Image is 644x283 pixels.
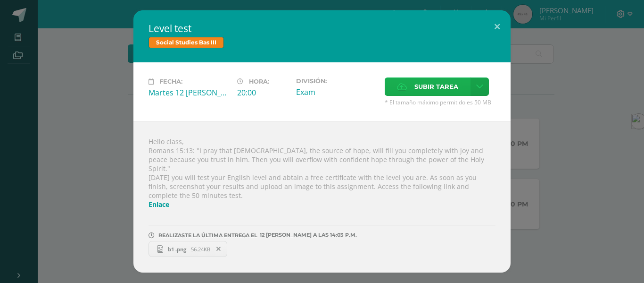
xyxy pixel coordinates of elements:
a: b1 .png 56.24KB [149,241,227,257]
span: * El tamaño máximo permitido es 50 MB [385,98,495,106]
span: REALIZASTE LA ÚLTIMA ENTREGA EL [158,232,257,239]
span: Social Studies Bas III [149,37,224,48]
div: Martes 12 [PERSON_NAME] [149,87,230,98]
div: Exam [296,87,377,97]
a: Enlace [149,200,169,209]
span: 56.24KB [191,246,210,253]
span: Subir tarea [414,78,458,95]
span: Hora: [249,78,269,85]
div: Hello class, Romans 15:13: "I pray that [DEMOGRAPHIC_DATA], the source of hope, will fill you com... [133,121,511,273]
label: División: [296,77,377,85]
h2: Level test [149,22,495,35]
span: b1 .png [163,246,191,253]
div: 20:00 [237,87,289,98]
span: 12 [PERSON_NAME] A LAS 14:03 P.M. [257,235,357,235]
span: Fecha: [159,78,182,85]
